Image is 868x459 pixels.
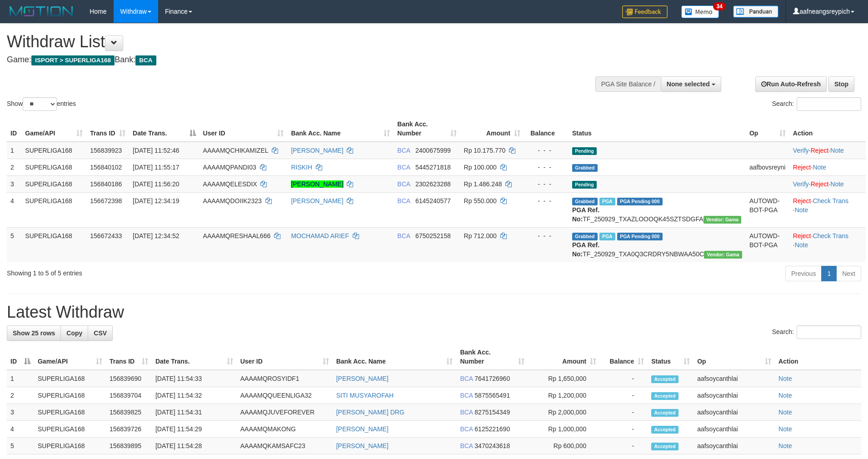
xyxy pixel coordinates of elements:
td: 5 [7,227,21,262]
td: 156839825 [106,404,152,421]
span: BCA [397,232,410,239]
span: Grabbed [572,233,598,240]
span: Rp 1.486.248 [464,180,502,188]
th: Bank Acc. Number: activate to sort column ascending [394,116,460,142]
td: SUPERLIGA168 [34,387,106,404]
td: - [600,421,648,438]
span: PGA Pending [617,233,663,240]
td: aafsoycanthlai [693,404,775,421]
td: 4 [7,421,34,438]
th: Status [569,116,746,142]
td: AAAAMQKAMSAFC23 [237,438,333,454]
td: AAAAMQQUEENLIGA32 [237,387,333,404]
td: AAAAMQJUVEFOREVER [237,404,333,421]
a: Check Trans [813,197,848,205]
label: Search: [772,325,861,339]
td: · · [789,227,866,262]
th: Balance [524,116,569,142]
span: AAAAMQPANDI03 [203,164,256,171]
a: Next [836,266,861,281]
span: 34 [713,2,725,10]
a: [PERSON_NAME] [291,197,343,205]
td: AAAAMQMAKONG [237,421,333,438]
span: BCA [397,147,410,154]
a: [PERSON_NAME] [336,425,389,433]
td: SUPERLIGA168 [21,175,86,192]
th: Bank Acc. Name: activate to sort column ascending [287,116,394,142]
a: [PERSON_NAME] [291,147,343,154]
span: BCA [397,164,410,171]
span: Vendor URL: https://trx31.1velocity.biz [704,251,742,259]
span: 156839923 [90,147,122,154]
span: BCA [460,425,473,433]
span: None selected [667,80,710,88]
td: aafsoycanthlai [693,387,775,404]
th: Op: activate to sort column ascending [693,344,775,370]
td: [DATE] 11:54:31 [152,404,237,421]
a: Note [778,392,792,399]
div: Showing 1 to 5 of 5 entries [7,265,355,278]
span: Pending [572,181,597,189]
a: [PERSON_NAME] [336,442,389,449]
a: Reject [811,147,829,154]
span: Copy 5875565491 to clipboard [474,392,510,399]
td: · · [789,142,866,159]
th: Trans ID: activate to sort column ascending [86,116,129,142]
td: AAAAMQROSYIDF1 [237,370,333,387]
td: AUTOWD-BOT-PGA [746,192,789,227]
div: PGA Site Balance / [595,76,661,92]
b: PGA Ref. No: [572,206,599,223]
td: TF_250929_TXAZLOOOQK45SZTSDGFA [569,192,746,227]
th: ID [7,116,21,142]
td: 3 [7,404,34,421]
b: PGA Ref. No: [572,241,599,258]
td: - [600,370,648,387]
span: Copy 8275154349 to clipboard [474,409,510,416]
span: AAAAMQCHIKAMIZEL [203,147,268,154]
span: Show 25 rows [13,329,55,337]
input: Search: [797,325,861,339]
td: 156839704 [106,387,152,404]
td: Rp 1,650,000 [528,370,600,387]
td: 1 [7,370,34,387]
span: Copy 6145240577 to clipboard [415,197,451,205]
td: - [600,404,648,421]
div: - - - [528,163,565,172]
span: Copy 3470243618 to clipboard [474,442,510,449]
a: Check Trans [813,232,848,239]
span: 156840186 [90,180,122,188]
span: Pending [572,147,597,155]
span: Vendor URL: https://trx31.1velocity.biz [703,216,742,224]
div: - - - [528,231,565,240]
a: Verify [793,147,809,154]
th: Status: activate to sort column ascending [648,344,693,370]
div: - - - [528,146,565,155]
a: [PERSON_NAME] DRG [336,409,404,416]
span: [DATE] 11:55:17 [133,164,179,171]
span: Rp 712.000 [464,232,497,239]
td: 156839690 [106,370,152,387]
span: Copy 2400675999 to clipboard [415,147,451,154]
td: SUPERLIGA168 [21,159,86,175]
h1: Latest Withdraw [7,303,861,321]
img: MOTION_logo.png [7,5,76,18]
span: Copy [66,329,82,337]
span: Accepted [651,375,678,383]
span: [DATE] 11:56:20 [133,180,179,188]
td: aafsoycanthlai [693,370,775,387]
input: Search: [797,97,861,111]
td: AUTOWD-BOT-PGA [746,227,789,262]
select: Showentries [23,97,57,111]
span: Grabbed [572,198,598,205]
a: Verify [793,180,809,188]
td: [DATE] 11:54:33 [152,370,237,387]
span: Copy 7641726960 to clipboard [474,375,510,382]
span: AAAAMQDOIIK2323 [203,197,262,205]
span: [DATE] 12:34:52 [133,232,179,239]
a: MOCHAMAD ARIEF [291,232,349,239]
span: Copy 2302623288 to clipboard [415,180,451,188]
td: [DATE] 11:54:32 [152,387,237,404]
td: · · [789,175,866,192]
a: Note [813,164,826,171]
td: aafsoycanthlai [693,438,775,454]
